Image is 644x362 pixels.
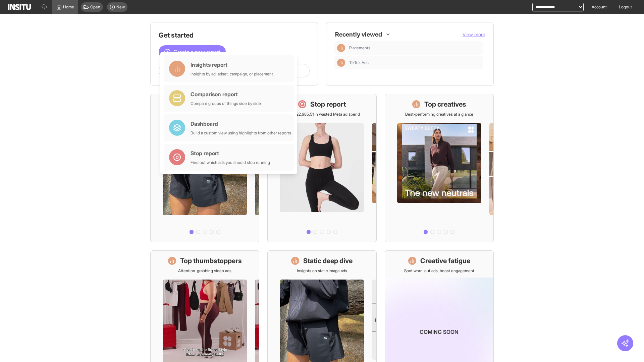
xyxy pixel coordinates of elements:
[337,44,345,52] div: Insights
[191,71,273,77] div: Insights by ad, adset, campaign, or placement
[191,101,261,106] div: Compare groups of things side by side
[178,268,231,274] p: Attention-grabbing video ads
[116,4,125,10] span: New
[385,94,494,242] a: Top creativesBest-performing creatives at a glance
[424,100,466,109] h1: Top creatives
[150,94,259,242] a: What's live nowSee all active ads instantly
[303,256,353,265] h1: Static deep dive
[90,4,100,10] span: Open
[297,268,347,274] p: Insights on static image ads
[349,45,480,51] span: Placements
[349,45,370,51] span: Placements
[8,4,31,10] img: Logo
[63,4,74,10] span: Home
[463,32,485,37] span: View more
[191,160,270,165] div: Find out which ads you should stop running
[191,130,291,136] div: Build a custom view using highlights from other reports
[310,100,346,109] h1: Stop report
[180,256,242,265] h1: Top thumbstoppers
[191,120,291,128] div: Dashboard
[159,31,310,40] h1: Get started
[284,112,360,117] p: Save £22,985.51 in wasted Meta ad spend
[173,48,220,56] span: Create a new report
[191,90,261,98] div: Comparison report
[191,149,270,157] div: Stop report
[349,60,480,65] span: TikTok Ads
[337,59,345,67] div: Insights
[463,31,485,38] button: View more
[267,94,376,242] a: Stop reportSave £22,985.51 in wasted Meta ad spend
[159,45,226,59] button: Create a new report
[349,60,369,65] span: TikTok Ads
[191,61,273,69] div: Insights report
[405,112,473,117] p: Best-performing creatives at a glance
